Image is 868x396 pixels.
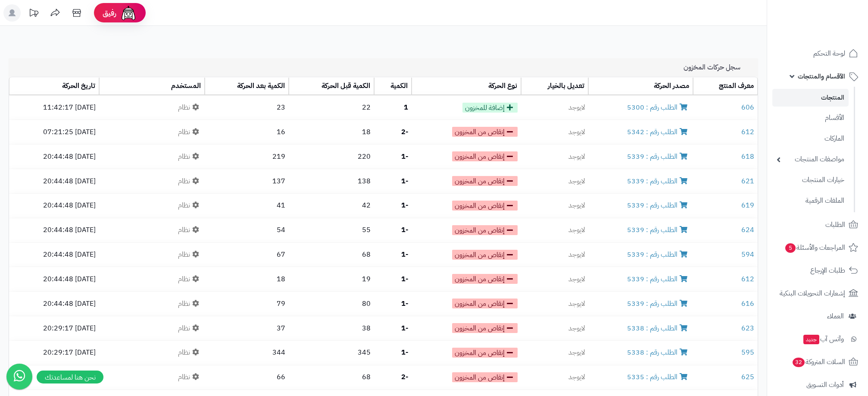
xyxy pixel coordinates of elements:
a: الطلب رقم : 5339 [627,200,690,211]
a: 619 [741,200,754,211]
span: إنقاص من المخزون [452,201,518,211]
span: نظام [178,249,201,260]
a: 624 [741,225,754,235]
small: [DATE] 20:44:48 [43,200,96,211]
span: إنقاص من المخزون [452,299,518,308]
a: الطلب رقم : 5339 [627,225,690,235]
strong: -1 [401,347,408,358]
a: الطلب رقم : 5339 [627,274,690,284]
a: الطلب رقم : 5335 [627,372,690,382]
span: لايوجد [568,249,585,260]
a: 612 [741,127,754,137]
a: 621 [741,176,754,186]
span: لايوجد [568,299,585,309]
span: نظام [178,176,201,186]
th: المستخدم [99,78,205,95]
span: نظام [178,347,201,358]
td: 19 [289,267,374,291]
a: الطلبات [772,214,863,235]
span: نظام [178,323,201,333]
a: المراجعات والأسئلة5 [772,237,863,258]
td: 79 [205,292,289,316]
span: إنقاص من المخزون [452,274,518,284]
strong: -1 [401,299,408,309]
a: 594 [741,249,754,260]
span: إشعارات التحويلات البنكية [780,287,845,299]
small: [DATE] 20:44:48 [43,225,96,235]
a: الأقسام [772,109,849,127]
td: 220 [289,145,374,169]
td: 18 [289,120,374,144]
span: إنقاص من المخزون [452,225,518,235]
a: طلبات الإرجاع [772,260,863,281]
strong: -1 [401,151,408,162]
span: لوحة التحكم [813,47,845,60]
a: السلات المتروكة32 [772,352,863,372]
td: 22 [289,96,374,120]
td: 137 [205,169,289,193]
span: نظام [178,200,201,211]
span: أدوات التسويق [806,379,844,391]
span: إنقاص من المخزون [452,250,518,260]
span: إنقاص من المخزون [452,176,518,186]
small: [DATE] 20:44:48 [43,274,96,284]
td: 66 [205,365,289,390]
span: لايوجد [568,323,585,333]
span: المراجعات والأسئلة [784,242,845,254]
strong: -2 [401,372,408,382]
td: 80 [289,292,374,316]
a: الطلب رقم : 5339 [627,151,690,162]
span: لايوجد [568,200,585,211]
small: [DATE] 20:29:17 [43,323,96,333]
a: خيارات المنتجات [772,171,849,189]
span: لايوجد [568,151,585,162]
a: الطلب رقم : 5339 [627,249,690,260]
span: جديد [803,335,819,344]
a: 625 [741,372,754,382]
a: لوحة التحكم [772,43,863,64]
td: 68 [289,243,374,267]
span: الأقسام والمنتجات [798,70,845,82]
h3: سجل حركات المخزون [684,63,752,72]
span: إنقاص من المخزون [452,348,518,358]
td: 23 [205,96,289,120]
td: 219 [205,145,289,169]
strong: -1 [401,176,408,186]
span: لايوجد [568,102,585,113]
th: مصدر الحركة [588,78,693,95]
strong: -1 [401,323,408,333]
td: 16 [205,120,289,144]
span: لايوجد [568,274,585,284]
strong: -1 [401,274,408,284]
a: 595 [741,347,754,358]
span: إنقاص من المخزون [452,372,518,382]
a: الطلب رقم : 5339 [627,176,690,186]
a: الطلب رقم : 5338 [627,323,690,333]
small: [DATE] 20:44:48 [43,299,96,309]
span: 5 [785,243,796,253]
th: معرف المنتج [693,78,758,95]
th: الكمية بعد الحركة [205,78,289,95]
span: رفيق [103,8,116,18]
td: 67 [205,243,289,267]
a: الطلب رقم : 5338 [627,347,690,358]
a: الطلب رقم : 5342 [627,127,690,137]
span: الطلبات [825,219,845,231]
th: الكمية [374,78,412,95]
small: [DATE] 11:42:17 [43,102,96,113]
span: لايوجد [568,176,585,186]
a: أدوات التسويق [772,374,863,395]
td: 42 [289,194,374,218]
a: تحديثات المنصة [23,4,44,24]
a: إشعارات التحويلات البنكية [772,283,863,304]
a: المنتجات [772,89,849,107]
a: 612 [741,274,754,284]
td: 344 [205,341,289,365]
a: 618 [741,151,754,162]
a: 606 [741,102,754,113]
th: الكمية قبل الحركة [289,78,374,95]
small: [DATE] 20:29:17 [43,347,96,358]
span: نظام [178,102,201,113]
span: نظام [178,299,201,309]
span: نظام [178,225,201,235]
